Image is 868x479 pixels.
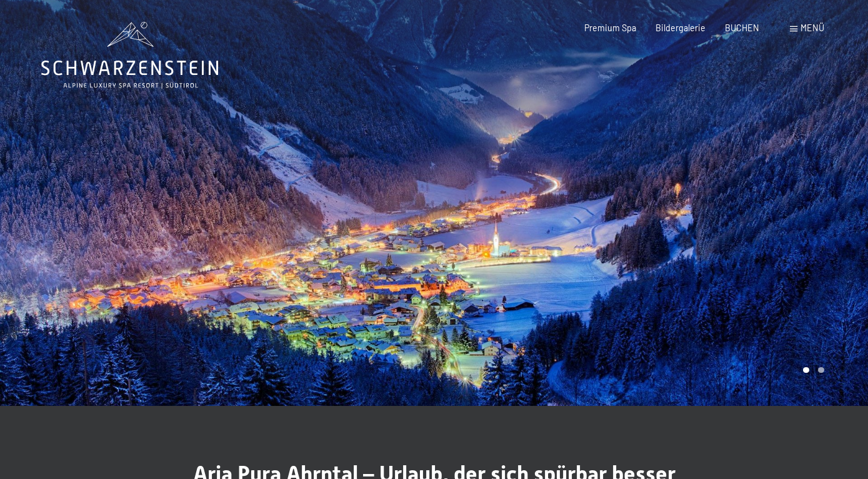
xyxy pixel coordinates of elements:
[801,22,824,33] span: Menü
[818,367,824,373] div: Carousel Page 2
[656,22,706,33] a: Bildergalerie
[725,22,759,33] a: BUCHEN
[799,367,824,373] div: Carousel Pagination
[584,22,636,33] a: Premium Spa
[803,367,809,373] div: Carousel Page 1 (Current Slide)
